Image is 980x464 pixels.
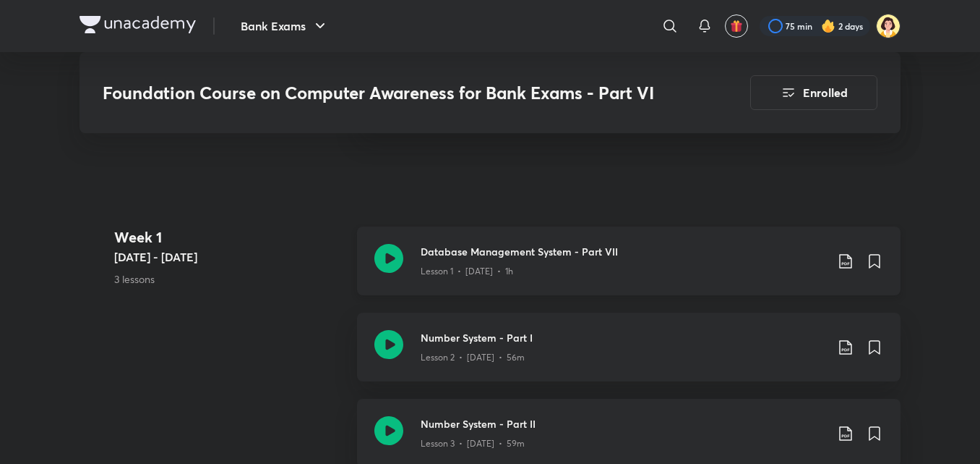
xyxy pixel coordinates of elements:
[232,12,338,41] button: Bank Exams
[357,313,901,399] a: Number System - Part ILesson 2 • [DATE] • 56m
[750,75,877,110] button: Enrolled
[114,248,345,266] h5: [DATE] - [DATE]
[421,416,825,431] h3: Number System - Part II
[79,16,196,37] a: Company Logo
[421,244,825,259] h3: Database Management System - Part VII
[114,227,345,248] h4: Week 1
[730,20,743,33] img: avatar
[421,437,525,450] p: Lesson 3 • [DATE] • 59m
[876,14,901,38] img: kk B
[421,265,513,278] p: Lesson 1 • [DATE] • 1h
[821,19,835,33] img: streak
[103,83,669,104] h3: Foundation Course on Computer Awareness for Bank Exams - Part VI
[421,330,825,345] h3: Number System - Part I
[725,14,748,38] button: avatar
[79,16,196,33] img: Company Logo
[114,271,345,287] p: 3 lessons
[421,351,525,364] p: Lesson 2 • [DATE] • 56m
[357,227,901,313] a: Database Management System - Part VIILesson 1 • [DATE] • 1h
